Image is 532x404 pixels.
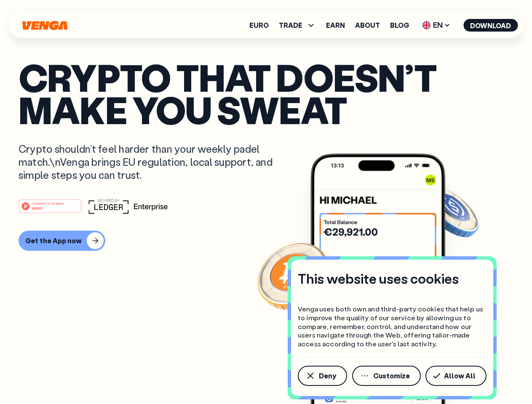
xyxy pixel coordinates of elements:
svg: Home [21,21,68,30]
a: Euro [249,22,269,29]
a: Earn [326,22,345,29]
tspan: Web3 [32,205,43,210]
p: Crypto that doesn’t make you sweat [19,61,513,125]
h4: This website uses cookies [298,270,459,287]
button: Download [463,19,518,32]
span: TRADE [279,22,302,29]
tspan: #1 PRODUCT OF THE MONTH [32,202,64,205]
a: About [355,22,380,29]
button: Get the App now [19,231,105,251]
a: Get the App now [19,231,513,251]
a: #1 PRODUCT OF THE MONTHWeb3 [19,204,82,215]
div: Get the App now [25,237,82,245]
button: Allow All [425,366,487,386]
a: Blog [390,22,409,29]
button: Customize [352,366,421,386]
button: Deny [298,366,347,386]
img: Bitcoin [256,238,331,314]
p: Venga uses both own and third-party cookies that help us to improve the quality of our service by... [298,305,487,348]
img: USDC coin [420,181,481,242]
p: Crypto shouldn’t feel harder than your weekly padel match.\nVenga brings EU regulation, local sup... [19,142,285,182]
span: TRADE [279,20,316,30]
span: Deny [319,372,336,379]
span: Customize [373,372,410,379]
img: flag-uk [422,21,430,29]
span: Allow All [444,372,476,379]
span: EN [419,19,453,32]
